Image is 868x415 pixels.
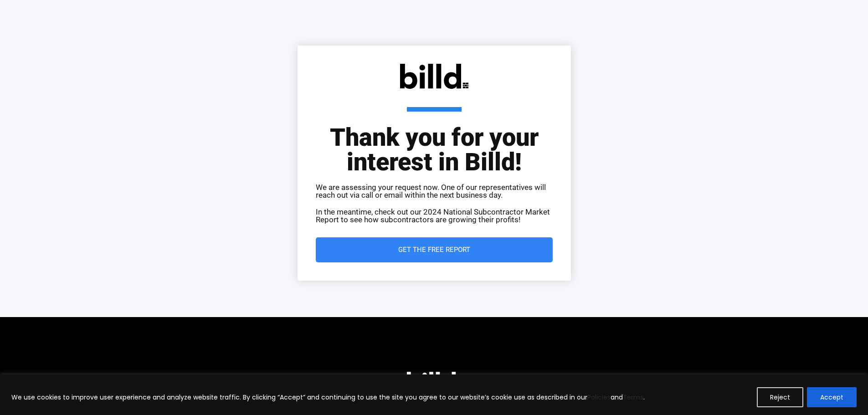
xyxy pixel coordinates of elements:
[587,393,611,402] a: Policies
[316,107,553,174] h1: Thank you for your interest in Billd!
[316,237,553,262] a: Get the Free Report
[316,208,553,224] p: In the meantime, check out our 2024 National Subcontractor Market Report to see how subcontractor...
[316,184,553,199] p: We are assessing your request now. One of our representatives will reach out via call or email wi...
[398,246,470,253] span: Get the Free Report
[757,387,803,407] button: Reject
[623,393,643,402] a: Terms
[11,392,645,403] p: We use cookies to improve user experience and analyze website traffic. By clicking “Accept” and c...
[807,387,857,407] button: Accept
